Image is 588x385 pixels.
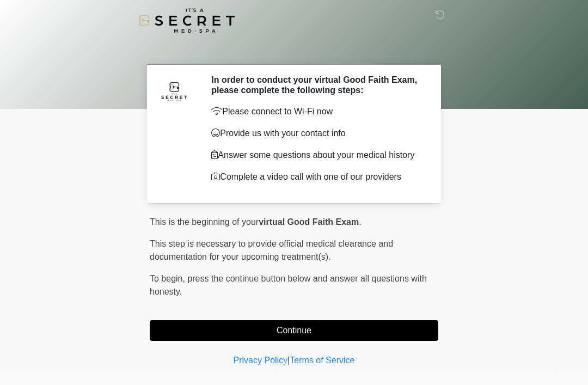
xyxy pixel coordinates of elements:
[142,39,446,59] h1: ‎ ‎
[211,170,422,184] p: Complete a video call with one of our providers
[211,105,422,118] p: Please connect to Wi-Fi now
[150,217,259,227] span: This is the beginning of your
[150,320,438,341] button: Continue
[211,75,422,95] h2: In order to conduct your virtual Good Faith Exam, please complete the following steps:
[150,239,393,261] span: This step is necessary to provide official medical clearance and documentation for your upcoming ...
[211,149,422,162] p: Answer some questions about your medical history
[139,8,235,33] img: It's A Secret Med Spa Logo
[359,217,361,227] span: .
[259,217,359,227] strong: virtual Good Faith Exam
[211,127,422,140] p: Provide us with your contact info
[150,274,427,296] span: press the continue button below and answer all questions with honesty.
[234,356,288,365] a: Privacy Policy
[290,356,354,365] a: Terms of Service
[158,75,191,107] img: Agent Avatar
[150,274,187,283] span: To begin,
[287,356,290,365] a: |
